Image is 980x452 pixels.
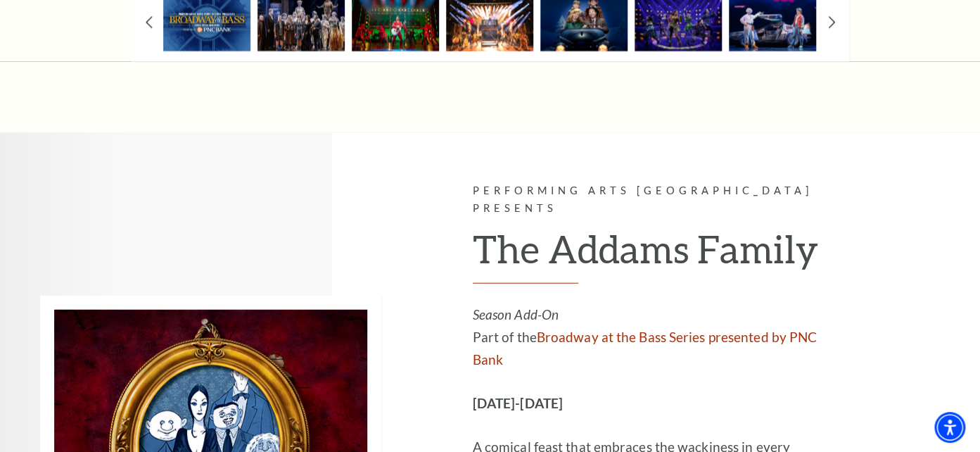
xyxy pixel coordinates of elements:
a: Broadway at the Bass Series presented by PNC Bank [473,329,817,368]
p: Performing Arts [GEOGRAPHIC_DATA] Presents [473,182,849,218]
strong: [DATE]-[DATE] [473,395,563,411]
p: Part of the [473,303,849,371]
h2: The Addams Family [473,226,849,284]
em: Season Add-On [473,306,559,322]
div: Accessibility Menu [934,412,965,443]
